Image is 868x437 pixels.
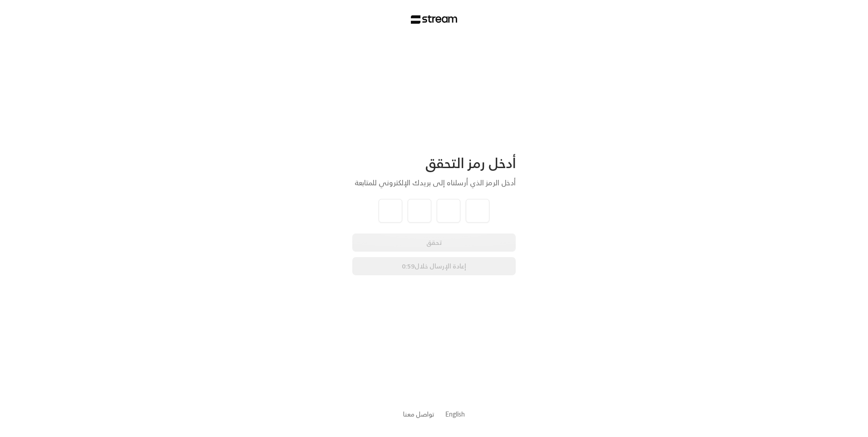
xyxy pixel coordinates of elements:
[445,406,465,422] a: English
[403,409,434,419] button: تواصل معنا
[352,177,516,188] div: أدخل الرمز الذي أرسلناه إلى بريدك الإلكتروني للمتابعة
[411,15,458,24] img: Stream Logo
[352,154,516,172] div: أدخل رمز التحقق
[403,408,434,420] a: تواصل معنا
